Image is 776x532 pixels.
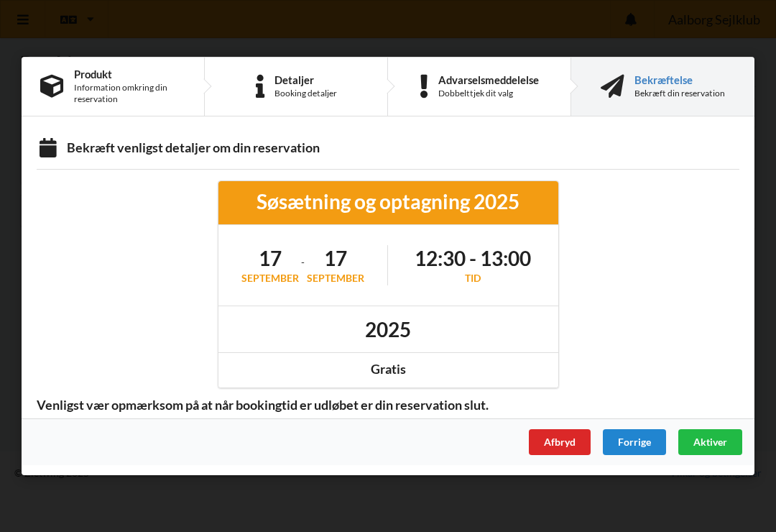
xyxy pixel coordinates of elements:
[301,256,305,268] span: -
[241,245,299,271] h1: 17
[241,271,299,285] div: september
[438,88,539,99] div: Dobbelttjek dit valg
[693,436,727,448] span: Aktiver
[603,429,666,455] div: Forrige
[307,245,364,271] h1: 17
[37,139,739,159] div: Bekræft venligst detaljer om din reservation
[634,74,725,86] div: Bekræftelse
[438,74,539,86] div: Advarselsmeddelelse
[415,271,531,285] div: Tid
[529,429,591,455] div: Afbryd
[274,88,337,99] div: Booking detaljer
[307,271,364,285] div: september
[74,82,185,105] div: Information omkring din reservation
[228,361,548,377] div: Gratis
[27,397,499,413] span: Venligst vær opmærksom på at når bookingtid er udløbet er din reservation slut.
[74,68,185,80] div: Produkt
[415,245,531,271] h1: 12:30 - 13:00
[228,188,548,214] div: Søsætning og optagning 2025
[634,88,725,99] div: Bekræft din reservation
[365,316,411,342] h1: 2025
[274,74,337,86] div: Detaljer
